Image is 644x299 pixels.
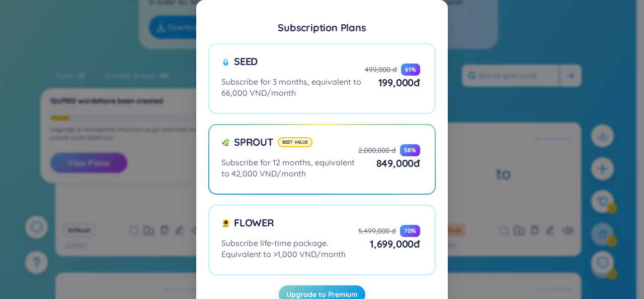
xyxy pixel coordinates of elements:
div: Sprout [221,135,358,157]
div: 58 % [400,144,420,156]
img: flower [221,219,230,227]
img: seed [221,57,230,66]
div: 5,499,000 đ [358,226,396,236]
div: 70 % [400,225,420,237]
img: sprout [221,138,230,147]
div: 499,000 đ [365,65,397,75]
div: 2,000,000 đ [358,145,396,155]
div: Subscribe life-time package. Equivalent to >1,000 VND/month [221,237,358,260]
div: Subscribe for 12 months, equivalent to 42,000 VND/month [221,157,358,179]
div: 61 % [401,64,420,76]
div: Best value [278,137,312,147]
div: 199,000 đ [365,76,420,90]
div: Flower [221,216,358,237]
div: 1,699,000 đ [358,237,420,251]
div: Subscribe for 3 months, equivalent to 66,000 VND/month [221,76,365,98]
div: 849,000 đ [358,156,420,170]
div: Seed [221,54,365,76]
div: Subscription Plans [278,22,366,33]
